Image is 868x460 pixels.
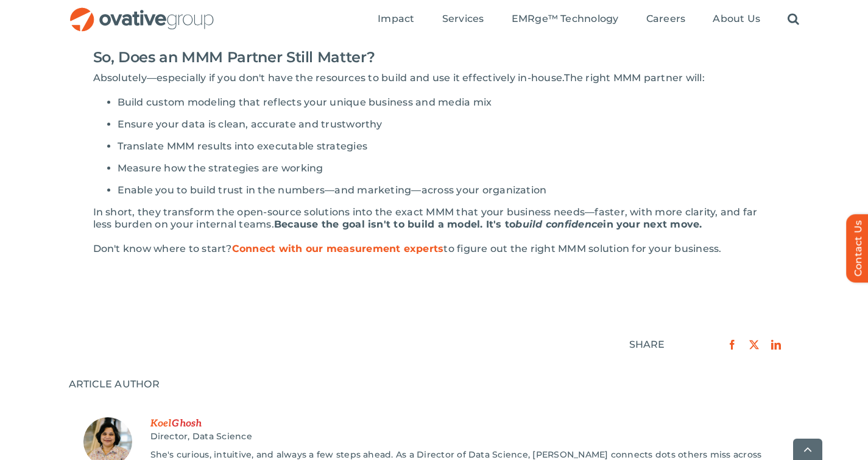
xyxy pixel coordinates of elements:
[378,13,414,25] span: Impact
[274,218,516,230] span: Because the goal isn't to build a model. It's to
[118,118,383,130] span: Ensure your data is clean, accurate and trustworthy
[69,378,800,390] div: ARTICLE AUTHOR
[713,13,760,26] a: About Us
[118,96,492,108] span: Build custom modeling that reflects your unique business and media mix
[172,418,202,429] span: Last Name
[150,430,785,442] div: Job Title
[629,339,665,351] div: SHARE
[93,43,775,72] h2: So, Does an MMM Partner Still Matter?
[646,13,686,25] span: Careers
[232,243,444,254] a: Connect with our measurement experts
[118,184,547,196] span: Enable you to build trust in the numbers—and marketing—across your organization
[150,418,172,429] span: First Name
[512,13,619,25] span: EMRge™ Technology
[93,72,565,84] span: Absolutely—especially if you don't have the resources to build and use it effectively in-house.
[788,13,799,26] a: Search
[118,140,368,152] span: Translate MMM results into executable strategies
[69,6,215,18] a: OG_Full_horizontal_RGB
[564,72,704,84] span: The right MMM partner will:
[743,337,765,353] a: X
[378,13,414,26] a: Impact
[118,162,323,174] span: Measure how the strategies are working
[721,337,743,353] a: Facebook
[603,218,702,230] span: in your next move.
[512,13,619,26] a: EMRge™ Technology
[93,206,228,218] span: In short, they transform th
[713,13,760,25] span: About Us
[93,243,232,254] span: Don't know where to start?
[93,206,758,230] span: e open-source solutions into the exact MMM that your business needs—faster, with more clarity, an...
[765,337,787,353] a: LinkedIn
[442,13,484,25] span: Services
[646,13,686,26] a: Careers
[443,243,721,254] span: to figure out the right MMM solution for your business.
[515,218,603,230] span: build confidence
[442,13,484,26] a: Services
